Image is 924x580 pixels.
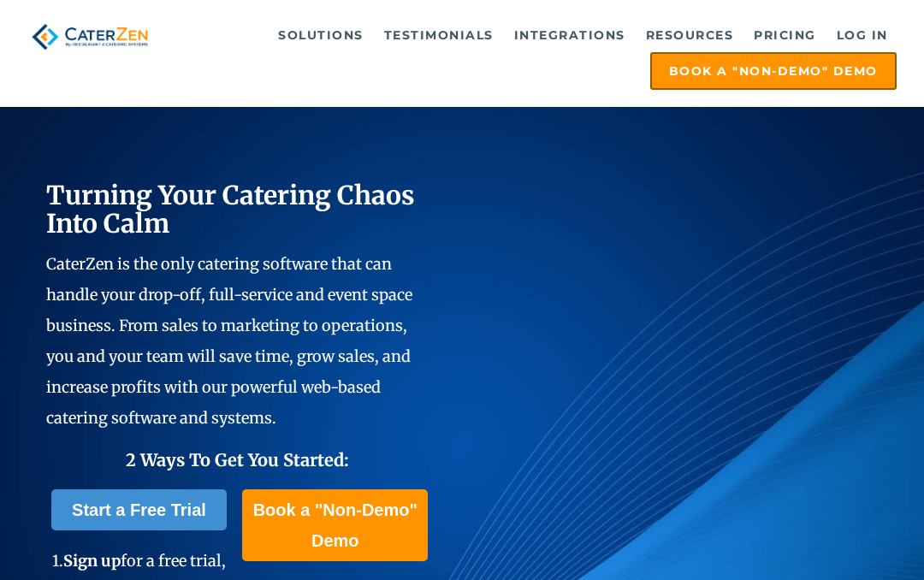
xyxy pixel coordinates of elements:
a: Start a Free Trial [51,489,227,530]
img: caterzen [27,18,152,56]
a: Pricing [745,18,825,52]
a: Book a "Non-Demo" Demo [242,489,428,561]
span: Turning Your Catering Chaos Into Calm [46,179,415,240]
span: Sign up [63,551,121,571]
a: Book a "Non-Demo" Demo [650,52,897,90]
a: Solutions [269,18,372,52]
span: CaterZen is the only catering software that can handle your drop-off, full-service and event spac... [46,254,412,428]
span: 2 Ways To Get You Started: [126,449,349,471]
div: Navigation Menu [176,18,896,90]
a: Integrations [506,18,634,52]
a: Log in [828,18,897,52]
a: Resources [637,18,743,52]
a: Testimonials [376,18,502,52]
